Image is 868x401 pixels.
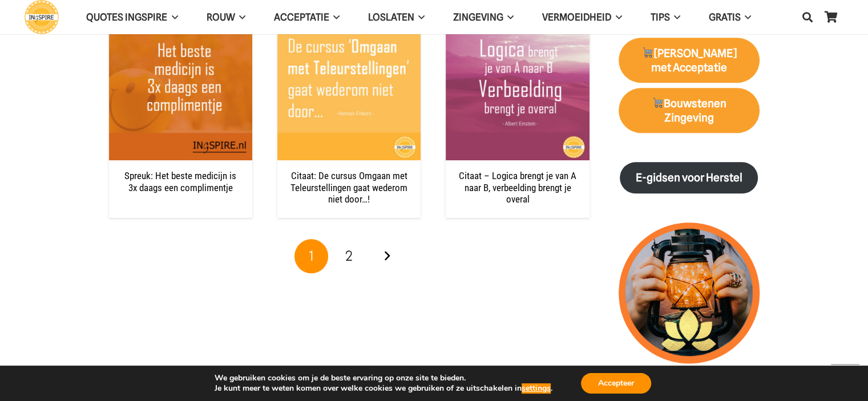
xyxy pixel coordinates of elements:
[459,170,576,205] a: Citaat – Logica brengt je van A naar B, verbeelding brengt je overal
[439,3,528,32] a: ZingevingZingeving Menu
[619,222,760,363] img: lichtpuntjes voor in donkere tijden
[796,3,819,31] a: Zoeken
[528,3,636,32] a: VERMOEIDHEIDVERMOEIDHEID Menu
[192,3,259,32] a: ROUWROUW Menu
[619,38,760,83] a: 🛒[PERSON_NAME] met Acceptatie
[345,248,353,264] span: 2
[650,11,669,23] span: TIPS
[72,3,192,32] a: QUOTES INGSPIREQUOTES INGSPIRE Menu
[641,47,737,74] strong: [PERSON_NAME] met Acceptatie
[206,11,235,23] span: ROUW
[109,17,252,160] img: Spreuk: Het beste medicijn is 3x daags een complimentje
[611,3,621,31] span: VERMOEIDHEID Menu
[453,11,503,23] span: Zingeving
[86,11,167,23] span: QUOTES INGSPIRE
[636,171,742,184] strong: E-gidsen voor Herstel
[642,47,653,58] img: 🛒
[215,373,552,383] p: We gebruiken cookies om je de beste ervaring op onze site te bieden.
[332,239,366,273] a: Pagina 2
[368,11,414,23] span: Loslaten
[741,3,751,31] span: GRATIS Menu
[294,239,329,273] span: Pagina 1
[669,3,680,31] span: TIPS Menu
[290,170,407,205] a: Citaat: De cursus Omgaan met Teleurstellingen gaat wederom niet door…!
[235,3,245,31] span: ROUW Menu
[446,17,589,160] img: Citaat: Logica brengt je van A naar B, verbeelding brengt je overal.
[167,3,177,31] span: QUOTES INGSPIRE Menu
[542,11,611,23] span: VERMOEIDHEID
[522,383,551,394] button: settings
[581,373,651,394] button: Accepteer
[652,97,663,108] img: 🛒
[636,3,694,32] a: TIPSTIPS Menu
[274,11,329,23] span: Acceptatie
[651,97,726,124] strong: Bouwstenen Zingeving
[620,162,758,193] a: E-gidsen voor Herstel
[709,11,741,23] span: GRATIS
[124,170,236,193] a: Spreuk: Het beste medicijn is 3x daags een complimentje
[831,364,859,392] a: Terug naar top
[619,88,760,133] a: 🛒Bouwstenen Zingeving
[329,3,340,31] span: Acceptatie Menu
[446,17,589,160] a: Citaat – Logica brengt je van A naar B, verbeelding brengt je overal
[414,3,425,31] span: Loslaten Menu
[354,3,439,32] a: LoslatenLoslaten Menu
[503,3,514,31] span: Zingeving Menu
[695,3,765,32] a: GRATISGRATIS Menu
[215,383,552,394] p: Je kunt meer te weten komen over welke cookies we gebruiken of ze uitschakelen in .
[277,17,421,160] img: Citaat: De cursus Omgaan met Teleurstellingen gaat wederom niet door...!
[277,17,421,160] a: Citaat: De cursus Omgaan met Teleurstellingen gaat wederom niet door…!
[260,3,354,32] a: AcceptatieAcceptatie Menu
[309,248,314,264] span: 1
